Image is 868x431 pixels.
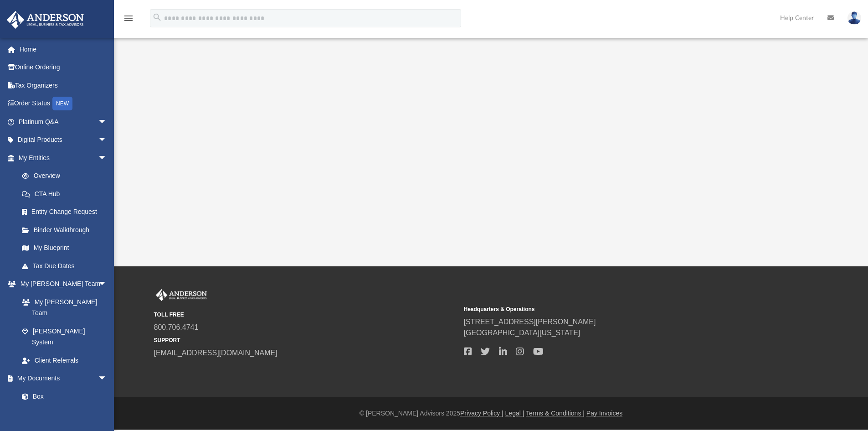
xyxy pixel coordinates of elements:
a: Digital Productsarrow_drop_down [6,131,121,149]
div: NEW [52,97,72,110]
a: [GEOGRAPHIC_DATA][US_STATE] [464,329,580,337]
div: © [PERSON_NAME] Advisors 2025 [114,409,868,418]
small: Headquarters & Operations [464,305,767,313]
span: arrow_drop_down [98,149,116,167]
i: menu [123,13,134,24]
a: Home [6,40,121,58]
span: arrow_drop_down [98,113,116,131]
a: [PERSON_NAME] System [13,322,116,351]
a: Pay Invoices [586,410,622,417]
a: Tax Organizers [6,76,121,94]
a: Terms & Conditions | [526,410,585,417]
a: Order StatusNEW [6,94,121,113]
a: My Blueprint [13,239,116,257]
a: Platinum Q&Aarrow_drop_down [6,113,121,131]
a: Client Referrals [13,351,116,369]
small: SUPPORT [154,336,457,344]
img: User Pic [847,11,861,25]
img: Anderson Advisors Platinum Portal [4,11,87,29]
a: My Documentsarrow_drop_down [6,369,116,388]
a: CTA Hub [13,185,121,203]
a: Binder Walkthrough [13,221,121,239]
a: Box [13,387,112,405]
span: arrow_drop_down [98,275,116,294]
img: Anderson Advisors Platinum Portal [154,289,209,301]
a: 800.706.4741 [154,323,199,331]
a: [STREET_ADDRESS][PERSON_NAME] [464,318,596,326]
i: search [152,12,162,22]
a: Tax Due Dates [13,257,121,275]
a: [EMAIL_ADDRESS][DOMAIN_NAME] [154,349,277,357]
a: menu [123,17,134,24]
span: arrow_drop_down [98,131,116,150]
small: TOLL FREE [154,311,457,319]
a: Legal | [505,410,524,417]
a: Entity Change Request [13,203,121,221]
span: arrow_drop_down [98,369,116,388]
a: My [PERSON_NAME] Teamarrow_drop_down [6,275,116,293]
a: My [PERSON_NAME] Team [13,293,112,322]
a: My Entitiesarrow_drop_down [6,149,121,167]
a: Privacy Policy | [460,410,503,417]
a: Online Ordering [6,58,121,77]
a: Overview [13,167,121,185]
